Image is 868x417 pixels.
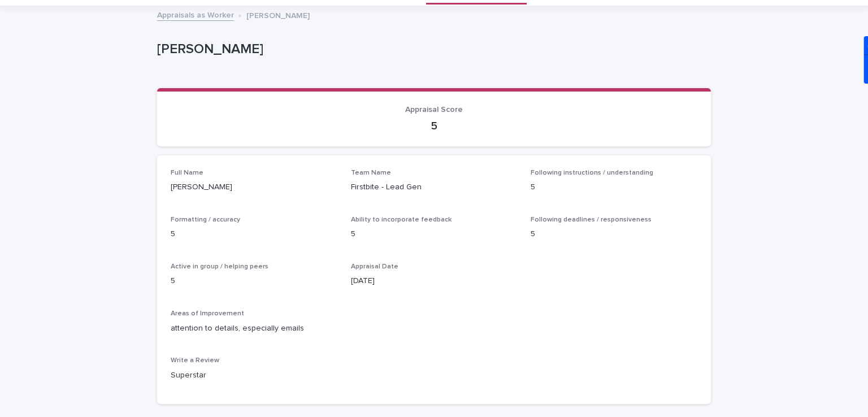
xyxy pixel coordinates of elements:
[351,181,518,193] p: Firstbite - Lead Gen
[531,170,653,176] span: Following instructions / understanding
[171,370,697,381] p: Superstar
[531,216,652,223] span: Following deadlines / responsiveness
[351,170,391,176] span: Team Name
[351,263,398,270] span: Appraisal Date
[157,41,706,58] p: [PERSON_NAME]
[171,323,697,335] p: attention to details, especially emails
[171,228,337,240] p: 5
[246,8,310,21] p: [PERSON_NAME]
[351,216,452,223] span: Ability to incorporate feedback
[405,106,463,114] span: Appraisal Score
[171,119,697,133] p: 5
[531,228,697,240] p: 5
[171,170,203,176] span: Full Name
[171,181,337,193] p: [PERSON_NAME]
[531,181,697,193] p: 5
[171,310,244,317] span: Areas of Improvement
[171,216,240,223] span: Formatting / accuracy
[351,275,518,287] p: [DATE]
[171,263,268,270] span: Active in group / helping peers
[157,8,234,21] a: Appraisals as Worker
[171,275,337,287] p: 5
[351,228,518,240] p: 5
[171,357,219,364] span: Write a Review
